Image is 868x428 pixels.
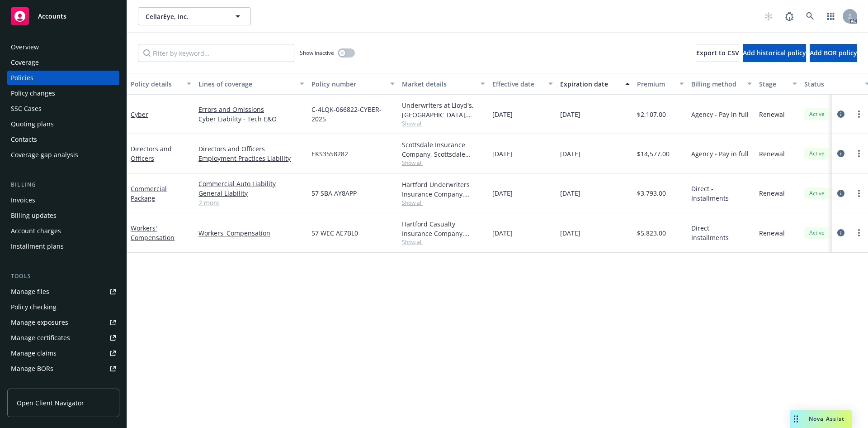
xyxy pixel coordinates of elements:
[7,315,119,330] a: Manage exposures
[402,219,485,238] div: Hartford Casualty Insurance Company, Hartford Insurance Group
[198,228,304,238] a: Workers' Compensation
[854,109,864,120] a: more
[691,223,752,242] span: Direct - Installments
[11,132,37,147] div: Contacts
[198,105,304,114] a: Errors and Omissions
[311,105,395,124] span: C-4LQK-066822-CYBER-2025
[7,40,119,54] a: Overview
[131,110,148,119] a: Cyber
[195,73,308,95] button: Lines of coverage
[402,79,475,89] div: Market details
[633,73,688,95] button: Premium
[198,198,304,207] a: 2 more
[688,73,755,95] button: Billing method
[131,79,181,89] div: Policy details
[7,331,119,345] a: Manage certificates
[138,44,294,62] input: Filter by keyword...
[11,86,55,101] div: Policy changes
[759,228,785,238] span: Renewal
[311,79,385,89] div: Policy number
[854,148,864,159] a: more
[402,238,485,246] span: Show all
[822,7,840,25] a: Switch app
[790,410,802,428] div: Drag to move
[7,272,119,281] div: Tools
[11,377,80,391] div: Summary of insurance
[743,48,806,57] span: Add historical policy
[560,79,620,89] div: Expiration date
[691,110,749,119] span: Agency - Pay in full
[198,154,304,163] a: Employment Practices Liability
[835,109,846,120] a: circleInformation
[11,300,57,314] div: Policy checking
[557,73,633,95] button: Expiration date
[637,188,666,198] span: $3,793.00
[7,55,119,70] a: Coverage
[637,228,666,238] span: $5,823.00
[854,188,864,199] a: more
[637,149,670,159] span: $14,577.00
[560,228,580,238] span: [DATE]
[780,7,798,25] a: Report a Bug
[637,110,666,119] span: $2,107.00
[11,193,35,207] div: Invoices
[7,377,119,391] a: Summary of insurance
[138,7,251,25] button: CellarEye, Inc.
[402,101,485,120] div: Underwriters at Lloyd's, [GEOGRAPHIC_DATA], [PERSON_NAME] of [GEOGRAPHIC_DATA], [GEOGRAPHIC_DATA]
[11,315,68,330] div: Manage exposures
[7,180,119,189] div: Billing
[7,117,119,131] a: Quoting plans
[755,73,801,95] button: Stage
[7,4,119,29] a: Accounts
[854,227,864,238] a: more
[11,101,42,116] div: SSC Cases
[7,346,119,361] a: Manage claims
[7,361,119,376] a: Manage BORs
[808,229,826,237] span: Active
[402,140,485,159] div: Scottsdale Insurance Company, Scottsdale Insurance Company (Nationwide), E-Risk Services, Amwins
[17,398,84,408] span: Open Client Navigator
[11,40,39,54] div: Overview
[759,7,778,25] a: Start snowing
[402,199,485,207] span: Show all
[131,144,172,163] a: Directors and Officers
[835,188,846,199] a: circleInformation
[11,208,57,223] div: Billing updates
[198,179,304,188] a: Commercial Auto Liability
[804,79,859,89] div: Status
[759,188,785,198] span: Renewal
[691,79,742,89] div: Billing method
[11,284,49,299] div: Manage files
[402,180,485,199] div: Hartford Underwriters Insurance Company, Hartford Insurance Group
[7,101,119,116] a: SSC Cases
[7,86,119,101] a: Policy changes
[691,184,752,203] span: Direct - Installments
[7,300,119,314] a: Policy checking
[311,149,348,159] span: EKS3558282
[402,120,485,127] span: Show all
[300,49,334,57] span: Show inactive
[790,410,852,428] button: Nova Assist
[808,149,826,158] span: Active
[38,13,66,20] span: Accounts
[489,73,557,95] button: Effective date
[801,7,819,25] a: Search
[810,44,857,62] button: Add BOR policy
[835,227,846,238] a: circleInformation
[492,110,513,119] span: [DATE]
[146,12,224,21] span: CellarEye, Inc.
[127,73,195,95] button: Policy details
[11,148,78,162] div: Coverage gap analysis
[311,188,357,198] span: 57 SBA AY8APP
[402,159,485,167] span: Show all
[759,79,787,89] div: Stage
[131,184,167,202] a: Commercial Package
[7,284,119,299] a: Manage files
[7,148,119,162] a: Coverage gap analysis
[808,110,826,118] span: Active
[11,331,70,345] div: Manage certificates
[11,361,53,376] div: Manage BORs
[560,149,580,159] span: [DATE]
[492,228,513,238] span: [DATE]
